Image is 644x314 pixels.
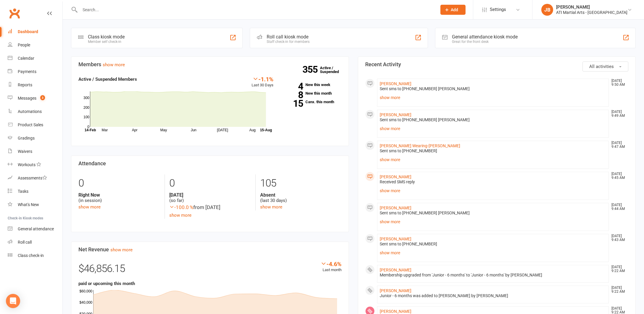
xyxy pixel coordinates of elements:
a: [PERSON_NAME] [380,205,411,210]
div: -4.6% [321,260,342,267]
time: [DATE] 9:44 AM [608,203,628,211]
div: Roll call kiosk mode [267,34,310,40]
span: Sent sms to [PHONE_NUMBER] [PERSON_NAME] [380,86,470,91]
div: Dashboard [18,29,38,34]
strong: 355 [302,65,320,74]
a: Workouts [8,158,62,171]
time: [DATE] 9:45 AM [608,172,628,180]
a: Payments [8,65,62,78]
a: show more [380,156,606,164]
time: [DATE] 9:43 AM [608,234,628,242]
a: show more [169,213,191,218]
div: [PERSON_NAME] [556,4,627,10]
div: 105 [260,174,342,192]
a: show more [380,93,606,102]
button: All activities [582,61,628,72]
strong: Absent [260,192,342,198]
div: Class kiosk mode [88,34,125,40]
div: Junior - 6 months was added to [PERSON_NAME] by [PERSON_NAME] [380,293,606,298]
time: [DATE] 9:47 AM [608,141,628,149]
div: Roll call [18,240,32,245]
a: [PERSON_NAME] [380,174,411,179]
a: [PERSON_NAME] [380,309,411,314]
div: General attendance kiosk mode [452,34,518,40]
a: show more [380,218,606,226]
div: Class check-in [18,253,44,258]
a: Reports [8,78,62,92]
a: [PERSON_NAME] [380,237,411,241]
a: [PERSON_NAME] [380,112,411,117]
div: Last month [321,260,342,273]
div: Waivers [18,149,32,154]
h3: Recent Activity [365,61,628,67]
a: Class kiosk mode [8,249,62,262]
a: Messages 3 [8,92,62,105]
a: show more [78,204,101,210]
strong: 4 [282,82,303,91]
a: Assessments [8,171,62,185]
a: Gradings [8,132,62,145]
span: -100.0 % [169,204,193,210]
div: Last 30 Days [252,76,273,88]
h3: Members [78,61,342,67]
time: [DATE] 9:22 AM [608,286,628,294]
div: Great for the front desk [452,40,518,44]
div: ATI Martial Arts - [GEOGRAPHIC_DATA] [556,10,627,15]
span: Sent sms to [PHONE_NUMBER] [PERSON_NAME] [380,117,470,122]
strong: 8 [282,90,303,99]
div: Messages [18,96,36,101]
div: General attendance [18,226,54,231]
a: Roll call [8,236,62,249]
div: Tasks [18,189,28,194]
a: show more [110,247,133,253]
div: Assessments [18,176,47,180]
a: General attendance kiosk mode [8,222,62,236]
div: $46,856.15 [78,260,342,280]
h3: Attendance [78,161,342,166]
a: 355Active / Suspended [320,61,346,78]
time: [DATE] 9:22 AM [608,265,628,273]
div: Open Intercom Messenger [6,294,20,308]
a: [PERSON_NAME] [380,268,411,272]
div: Calendar [18,56,34,61]
button: Add [440,5,466,15]
time: [DATE] 9:49 AM [608,110,628,118]
div: from [DATE] [169,203,251,211]
a: 8New this month [282,91,342,95]
div: 0 [78,174,160,192]
span: Sent sms to [PHONE_NUMBER] [380,148,437,153]
a: Calendar [8,52,62,65]
div: Staff check-in for members [267,40,310,44]
strong: [DATE] [169,192,251,198]
div: What's New [18,202,39,207]
strong: Active / Suspended Members [78,77,137,82]
div: (so far) [169,192,251,203]
a: [PERSON_NAME] [380,81,411,86]
div: 0 [169,174,251,192]
a: show more [103,62,125,67]
div: JB [541,4,553,16]
input: Search... [78,6,433,14]
span: 3 [40,95,45,100]
a: [PERSON_NAME] Wearing-[PERSON_NAME] [380,143,460,148]
div: (last 30 days) [260,192,342,203]
strong: 15 [282,99,303,108]
a: Waivers [8,145,62,158]
div: Payments [18,69,36,74]
span: Settings [490,3,506,16]
div: People [18,43,30,47]
h3: Net Revenue [78,247,342,253]
div: Workouts [18,162,36,167]
div: Gradings [18,136,35,140]
span: All activities [589,64,614,69]
a: show more [260,204,282,210]
div: Member self check-in [88,40,125,44]
span: Sent sms to [PHONE_NUMBER] [PERSON_NAME] [380,211,470,215]
a: show more [380,124,606,133]
time: [DATE] 9:50 AM [608,79,628,87]
a: Automations [8,105,62,118]
a: [PERSON_NAME] [380,288,411,293]
div: Reports [18,82,32,87]
a: People [8,38,62,52]
a: 4New this week [282,83,342,87]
